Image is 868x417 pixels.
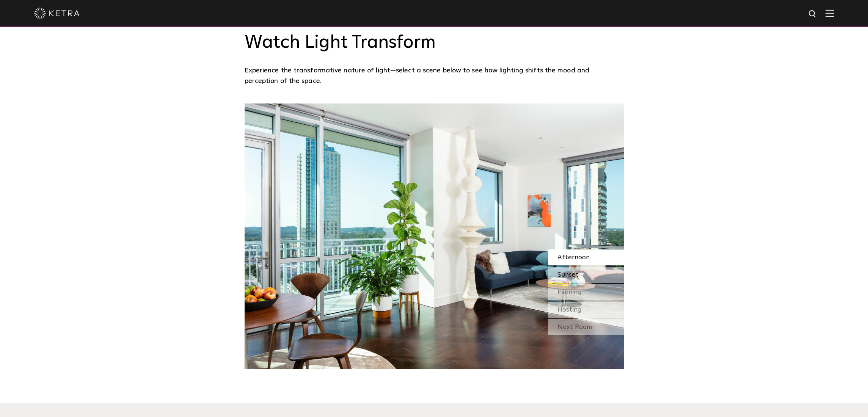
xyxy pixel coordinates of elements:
img: search icon [808,9,818,19]
span: Hosting [557,306,582,313]
span: Sunset [557,271,579,278]
h3: Watch Light Transform [245,32,624,54]
span: Evening [557,289,582,296]
img: ketra-logo-2019-white [34,8,80,19]
img: Hamburger%20Nav.svg [826,9,834,17]
img: SS_HBD_LivingRoom_Desktop_01 [245,103,624,369]
span: Afternoon [557,254,590,261]
p: Experience the transformative nature of light—select a scene below to see how lighting shifts the... [245,65,620,87]
div: Next Room [548,319,624,335]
